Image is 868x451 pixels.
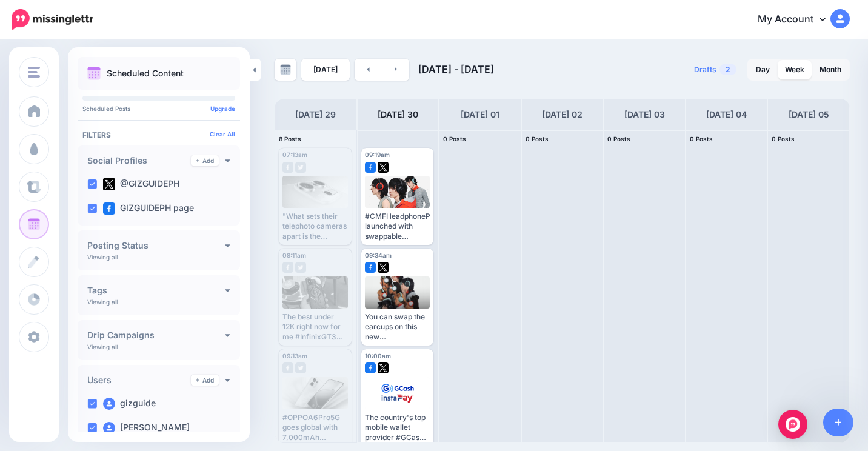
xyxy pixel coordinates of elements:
[103,178,179,190] label: @GIZGUIDEPH
[282,252,306,259] span: 08:11am
[87,156,191,165] h4: Social Profiles
[687,59,744,81] a: Drafts2
[295,262,306,273] img: twitter-grey-square.png
[82,130,235,139] h4: Filters
[365,362,376,373] img: facebook-square.png
[365,151,390,158] span: 09:19am
[365,212,430,241] div: #CMFHeadphonePro launched with swappable earcups, 40mm drivers, ANC, and LDAC. Read here: [URL][D...
[778,60,812,79] a: Week
[87,298,118,306] p: Viewing all
[365,312,430,342] div: You can swap the earcups on this new #CMFHeadphonePro. Read here: [URL][DOMAIN_NAME]
[103,202,115,215] img: facebook-square.png
[87,241,225,250] h4: Posting Status
[107,69,184,78] p: Scheduled Content
[378,262,389,273] img: twitter-square.png
[812,60,849,79] a: Month
[778,410,807,439] div: Open Intercom Messenger
[28,67,40,78] img: menu.png
[378,162,389,173] img: twitter-square.png
[82,105,235,112] p: Scheduled Posts
[282,162,293,173] img: facebook-grey-square.png
[103,202,194,215] label: GIZGUIDEPH page
[694,66,716,73] span: Drafts
[282,262,293,273] img: facebook-grey-square.png
[210,130,235,138] a: Clear All
[746,5,850,35] a: My Account
[719,64,736,75] span: 2
[443,135,466,142] span: 0 Posts
[282,151,307,158] span: 07:13am
[210,105,235,112] a: Upgrade
[295,362,306,373] img: twitter-grey-square.png
[87,253,118,261] p: Viewing all
[461,107,499,122] h4: [DATE] 01
[526,135,549,142] span: 0 Posts
[301,59,350,81] a: [DATE]
[282,352,307,359] span: 09:13am
[103,422,115,434] img: user_default_image_fb_thumb.png
[295,107,336,122] h4: [DATE] 29
[280,64,291,75] img: calendar-grey-darker.png
[87,331,225,339] h4: Drip Campaigns
[87,376,191,384] h4: Users
[365,252,392,259] span: 09:34am
[789,107,829,122] h4: [DATE] 05
[87,343,118,350] p: Viewing all
[103,398,156,410] label: gizguide
[103,398,115,410] img: user_default_image_fb_thumb.png
[282,362,293,373] img: facebook-grey-square.png
[365,162,376,173] img: facebook-square.png
[607,135,630,142] span: 0 Posts
[282,212,348,241] div: "What sets their telephoto cameras apart is the industry-first telephoto flash, the brightest in ...
[365,262,376,273] img: facebook-square.png
[279,135,301,142] span: 8 Posts
[103,178,115,190] img: twitter-square.png
[706,107,747,122] h4: [DATE] 04
[103,422,190,434] label: [PERSON_NAME]
[87,67,101,80] img: calendar.png
[365,352,391,359] span: 10:00am
[295,162,306,173] img: twitter-grey-square.png
[191,155,219,166] a: Add
[418,63,494,75] span: [DATE] - [DATE]
[365,413,430,443] div: The country's top mobile wallet provider #GCash, announced that it will be using InstaPay for cas...
[378,362,389,373] img: twitter-square.png
[690,135,713,142] span: 0 Posts
[749,60,777,79] a: Day
[378,107,418,122] h4: [DATE] 30
[191,375,219,386] a: Add
[282,413,348,443] div: #OPPOA6Pro5G goes global with 7,000mAh battery, ultra-tough build, Dimensity 7300. Read here: [UR...
[12,9,93,30] img: Missinglettr
[624,107,665,122] h4: [DATE] 03
[772,135,795,142] span: 0 Posts
[87,286,225,295] h4: Tags
[282,312,348,342] div: The best under 12K right now for me #InfinixGT30 Read here: [URL][DOMAIN_NAME]
[542,107,583,122] h4: [DATE] 02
